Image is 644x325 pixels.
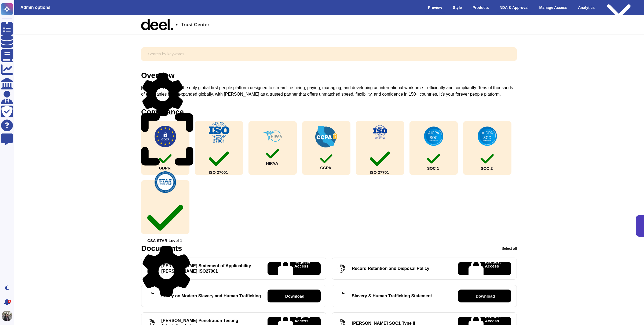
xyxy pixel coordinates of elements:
img: Company Banner [141,19,173,30]
div: Policy on Modern Slavery and Human Trafficking [161,293,261,299]
div: GDPR [159,151,172,170]
div: Products [470,3,492,12]
div: [PERSON_NAME] is the only global-first people platform designed to streamline hiring, paying, man... [141,85,517,97]
div: Compliance [141,108,184,116]
div: Preview [425,3,445,12]
div: ISO 27701 [370,147,390,175]
div: SOC 2 [481,151,494,170]
div: [PERSON_NAME] Statement of Applicability [PERSON_NAME] ISO27001 [161,263,261,274]
p: Request Access [294,260,310,277]
img: check [155,171,176,193]
div: Documents [141,245,182,252]
h3: Admin options [20,5,50,10]
div: Manage Access [537,3,570,12]
img: check [477,125,498,147]
span: Trust Center [181,22,209,27]
img: check [263,131,282,142]
img: check [423,125,444,147]
img: check [208,121,230,143]
div: ISO 27001 [209,147,229,175]
div: 4 [8,300,11,303]
div: Style [450,3,464,12]
div: CSA STAR Level 1 [147,197,183,242]
img: check [369,121,391,143]
img: check [315,126,337,147]
div: Slavery & Human Trafficking Statement [352,293,432,299]
div: SOC 1 [427,151,440,170]
input: Search by keywords [145,49,513,59]
div: Analytics [575,3,597,12]
div: Overview [141,72,175,79]
div: NDA & Approval [497,3,531,12]
span: • [176,22,178,27]
div: Select all [502,247,517,250]
p: Request Access [485,260,501,277]
img: user [2,311,12,321]
button: user [1,310,16,322]
p: Download [285,294,305,298]
div: HIPAA [266,146,279,165]
div: Record Retention and Disposal Policy [352,266,429,271]
div: CCPA [320,152,332,170]
p: Download [476,294,495,298]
